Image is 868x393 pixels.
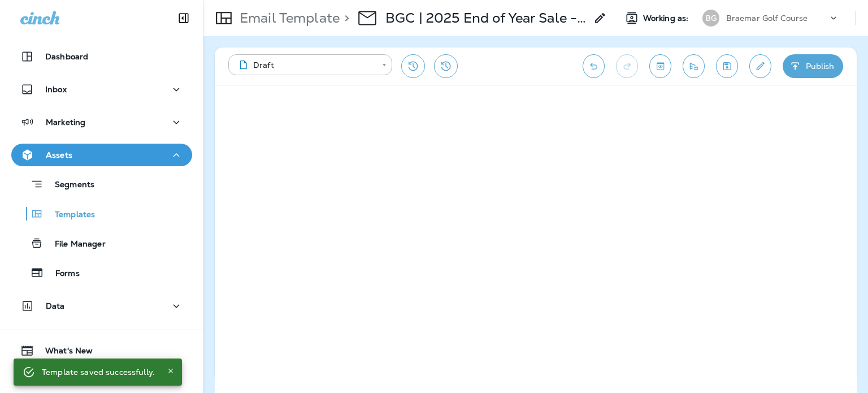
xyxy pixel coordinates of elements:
[683,54,705,78] button: Send test email
[340,10,349,27] p: >
[164,364,177,378] button: Close
[11,111,192,133] button: Marketing
[46,301,65,310] p: Data
[11,45,192,68] button: Dashboard
[11,261,192,284] button: Forms
[168,7,199,29] button: Collapse Sidebar
[726,14,808,23] p: Braemar Golf Course
[702,10,719,27] div: BG
[44,210,95,221] p: Templates
[44,269,80,279] p: Forms
[11,339,192,362] button: What's New
[583,54,605,78] button: Undo
[46,150,72,159] p: Assets
[643,14,691,23] span: Working as:
[749,54,771,78] button: Edit details
[236,59,374,71] div: Draft
[11,144,192,166] button: Assets
[45,52,88,61] p: Dashboard
[783,54,843,78] button: Publish
[45,85,67,94] p: Inbox
[11,78,192,101] button: Inbox
[44,180,94,191] p: Segments
[34,346,93,360] span: What's New
[11,295,192,317] button: Data
[385,10,587,27] p: BGC | 2025 End of Year Sale - 10/17-11/1
[46,118,85,127] p: Marketing
[11,366,192,389] button: Support
[235,10,340,27] p: Email Template
[11,231,192,255] button: File Manager
[11,202,192,226] button: Templates
[716,54,738,78] button: Save
[401,54,425,78] button: Restore from previous version
[649,54,671,78] button: Toggle preview
[11,172,192,196] button: Segments
[434,54,458,78] button: View Changelog
[42,362,155,382] div: Template saved successfully.
[44,239,106,250] p: File Manager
